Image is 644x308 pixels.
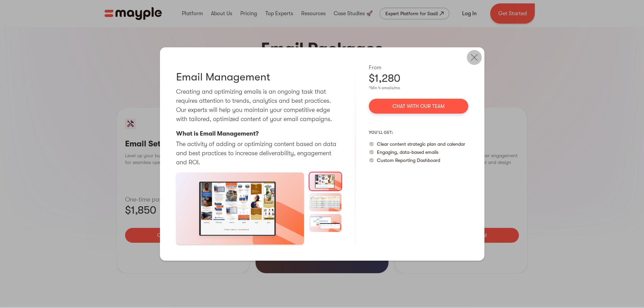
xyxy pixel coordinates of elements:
p: Clear content strategic plan and calendar [377,141,465,147]
p: Engaging, data-based emails [377,149,438,156]
div: From [369,64,468,72]
div: *Min 4 emails/mo [369,85,468,91]
div: $1,280 [369,72,468,85]
p: The activity of adding or optimizing content based on data and best practices to increase deliver... [176,140,341,167]
a: Chat with our team [369,99,468,114]
p: What is Email Management? [176,129,259,138]
h3: Email Management [176,70,270,84]
p: you’ll get: [369,127,468,138]
a: open lightbox [176,172,304,244]
p: Creating and optimizing emails is an ongoing task that requires attention to trends, analytics an... [176,87,341,124]
p: Custom Reporting Dashboard [377,157,440,164]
